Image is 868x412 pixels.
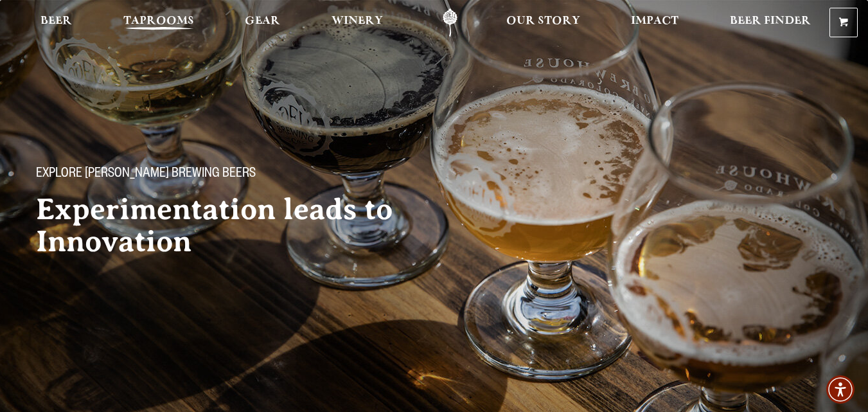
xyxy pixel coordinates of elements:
[730,16,811,26] span: Beer Finder
[36,193,437,258] h2: Experimentation leads to Innovation
[826,375,855,404] div: Accessibility Menu
[506,16,580,26] span: Our Story
[722,8,819,37] a: Beer Finder
[631,16,678,26] span: Impact
[623,8,687,37] a: Impact
[332,16,383,26] span: Winery
[245,16,280,26] span: Gear
[236,8,288,37] a: Gear
[426,8,474,37] a: Odell Home
[498,8,589,37] a: Our Story
[123,16,194,26] span: Taprooms
[32,8,80,37] a: Beer
[323,8,391,37] a: Winery
[36,166,256,183] span: Explore [PERSON_NAME] Brewing Beers
[40,16,72,26] span: Beer
[115,8,202,37] a: Taprooms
